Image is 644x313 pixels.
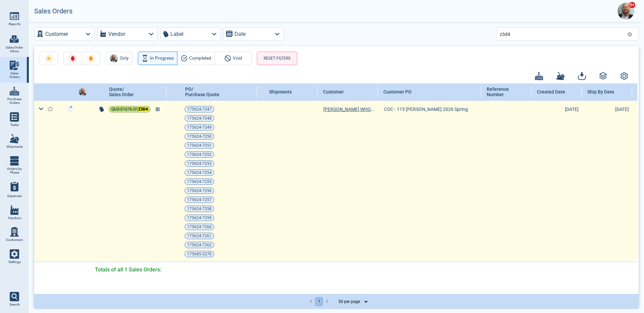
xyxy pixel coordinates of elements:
[187,106,212,113] span: 175624-7247
[187,142,212,149] span: 175624-7251
[187,187,212,194] span: 175624-7256
[184,205,214,212] a: 175624-7258
[111,106,148,113] span: QUO-01676-G1
[138,107,148,112] mark: Z3D4
[10,134,19,143] img: menu_icon
[34,7,72,15] h2: Sales Orders
[187,133,212,140] span: 175624-7250
[383,89,412,95] span: Customer PO
[189,54,211,62] span: Completed
[618,3,634,19] img: Avatar
[323,106,376,113] a: [PERSON_NAME] WHOLESALE
[628,2,636,8] span: 9+
[10,123,19,127] span: Tasks
[184,124,214,131] a: 175624-7249
[187,205,212,212] span: 175624-7258
[187,233,212,239] span: 175624-7261
[187,124,212,131] span: 175624-7249
[187,169,212,176] span: 175624-7254
[150,54,174,62] span: In Progress
[177,52,215,65] button: Completed
[184,178,214,185] a: 175624-7255
[138,52,177,65] button: In Progress
[8,216,21,220] span: Vendors
[184,142,214,149] a: 175624-7251
[10,249,19,259] img: menu_icon
[184,169,214,176] a: 175624-7254
[323,89,344,95] span: Customer
[184,151,214,158] a: 175624-7252
[120,54,128,62] span: Only
[34,27,95,41] button: Customer
[537,89,565,95] span: Created Date
[5,167,23,175] span: Orders by Phase
[187,224,212,230] span: 175624-7260
[187,214,212,221] span: 175624-7259
[185,86,219,97] span: PO/ Purchase Quote
[384,106,468,113] span: COC - 115 [PERSON_NAME] 2026 Spring
[234,29,246,39] label: Date
[187,151,212,158] span: 175624-7252
[170,29,183,39] label: Label
[184,115,214,122] a: 175624-7248
[10,86,19,96] img: menu_icon
[109,86,134,97] span: Quote/ Sales Order
[487,86,519,98] span: Reference Number
[95,266,161,274] span: Totals of all 1 Sales Orders:
[5,46,23,53] span: Sales Order Inbox
[184,160,214,167] a: 175624-7253
[187,251,212,257] span: 175685-2270
[7,194,22,198] span: Expenses
[184,196,214,203] a: 175624-7257
[160,27,221,41] button: Label
[9,22,20,26] span: Reports
[79,88,87,96] img: Avatar
[233,54,242,62] span: Void
[10,112,19,122] img: menu_icon
[10,11,19,21] img: menu_icon
[97,27,158,41] button: Vendor
[184,133,214,140] a: 175624-7250
[5,71,23,79] span: Sales Orders
[315,297,323,306] button: page 1
[269,89,292,95] span: Shipments
[10,156,19,166] img: menu_icon
[184,224,214,230] a: 175624-7260
[187,160,212,167] span: 175624-7253
[184,233,214,239] a: 175624-7261
[307,297,331,306] nav: pagination navigation
[10,227,19,237] img: menu_icon
[8,260,21,264] span: Settings
[6,238,23,242] span: Customers
[184,187,214,194] a: 175624-7256
[110,54,118,62] img: Avatar
[10,61,19,70] img: menu_icon
[187,196,212,203] span: 175624-7257
[184,251,214,257] a: 175685-2270
[532,101,582,262] td: [DATE]
[184,214,214,221] a: 175624-7259
[184,106,214,113] a: 175624-7247
[108,29,125,39] label: Vendor
[106,52,132,65] button: AvatarOnly
[5,97,23,105] span: Purchase Orders
[184,242,214,248] a: 175624-7262
[257,52,297,65] button: RESET FILTERS
[6,145,23,149] span: Shipments
[9,303,20,307] span: Search
[582,101,632,262] td: [DATE]
[187,242,212,248] span: 175624-7262
[187,178,212,185] span: 175624-7255
[45,29,68,39] label: Customer
[187,115,212,122] span: 175624-7248
[109,106,151,113] a: QUO-01676-G1Z3D4
[500,29,625,39] input: Search for PO or Sales Order or shipment number, etc.
[10,205,19,215] img: menu_icon
[223,27,284,41] button: Date
[215,52,252,65] button: Void
[587,89,614,95] span: Ship By Date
